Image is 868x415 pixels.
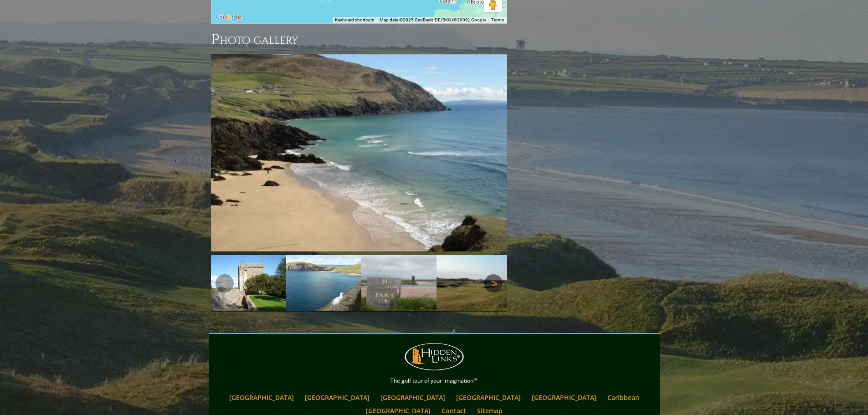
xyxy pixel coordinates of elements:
[211,31,507,49] h3: Photo Gallery
[603,391,644,404] a: Caribbean
[452,391,525,404] a: [GEOGRAPHIC_DATA]
[225,391,298,404] a: [GEOGRAPHIC_DATA]
[527,391,601,404] a: [GEOGRAPHIC_DATA]
[300,391,374,404] a: [GEOGRAPHIC_DATA]
[491,17,504,22] a: Terms (opens in new tab)
[211,376,657,386] p: The golf tour of your imagination™
[376,391,450,404] a: [GEOGRAPHIC_DATA]
[216,274,234,292] a: Previous
[484,274,503,292] a: Next
[380,17,486,22] span: Map data ©2025 GeoBasis-DE/BKG (©2009), Google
